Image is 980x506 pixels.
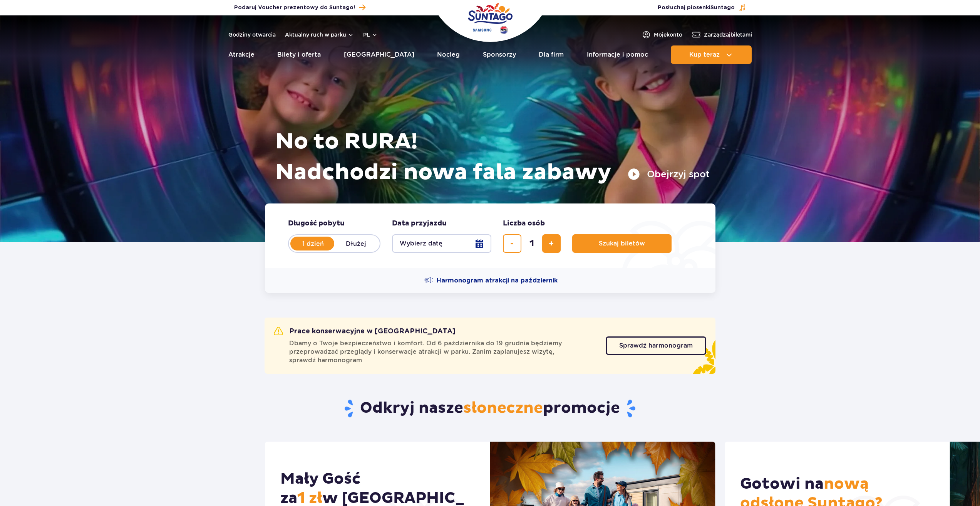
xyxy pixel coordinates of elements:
[285,32,354,38] button: Aktualny ruch w parku
[228,45,255,64] a: Atrakcje
[234,4,355,12] span: Podaruj Voucher prezentowy do Suntago!
[606,336,706,355] a: Sprawdź harmonogram
[523,234,541,253] input: liczba biletów
[503,219,545,228] span: Liczba osób
[463,398,543,418] span: słoneczne
[619,343,693,349] span: Sprawdź harmonogram
[542,234,561,253] button: dodaj bilet
[704,31,752,39] span: Zarządzaj biletami
[483,45,516,64] a: Sponsorzy
[642,30,682,39] a: Mojekonto
[392,234,491,253] button: Wybierz datę
[289,339,596,365] span: Dbamy o Twoje bezpieczeństwo i komfort. Od 6 października do 19 grudnia będziemy przeprowadzać pr...
[288,219,345,228] span: Długość pobytu
[265,398,715,419] h2: Odkryj nasze promocje
[277,45,321,64] a: Bilety i oferta
[363,31,378,39] button: pl
[275,126,710,188] h1: No to RURA! Nadchodzi nowa fala zabawy
[587,45,648,64] a: Informacje i pomoc
[291,235,335,252] label: 1 dzień
[503,234,521,253] button: usuń bilet
[228,31,276,39] a: Godziny otwarcia
[334,235,378,252] label: Dłużej
[710,5,735,10] span: Suntago
[265,203,715,268] form: Planowanie wizyty w Park of Poland
[424,276,558,285] a: Harmonogram atrakcji na październik
[392,219,447,228] span: Data przyjazdu
[692,30,752,39] a: Zarządzajbiletami
[628,168,710,180] button: Obejrzyj spot
[658,4,746,12] button: Posłuchaj piosenkiSuntago
[689,51,720,58] span: Kup teraz
[234,2,365,13] a: Podaruj Voucher prezentowy do Suntago!
[599,240,645,247] span: Szukaj biletów
[654,31,682,39] span: Moje konto
[344,45,414,64] a: [GEOGRAPHIC_DATA]
[572,234,672,253] button: Szukaj biletów
[658,4,735,12] span: Posłuchaj piosenki
[437,45,460,64] a: Nocleg
[437,276,558,285] span: Harmonogram atrakcji na październik
[671,45,752,64] button: Kup teraz
[539,45,564,64] a: Dla firm
[274,327,456,336] h2: Prace konserwacyjne w [GEOGRAPHIC_DATA]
